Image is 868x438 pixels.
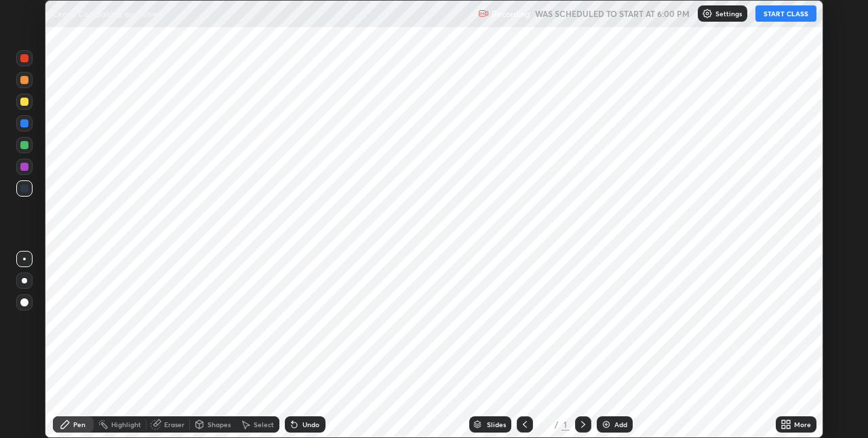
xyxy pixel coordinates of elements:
[487,421,506,428] div: Slides
[555,420,559,429] div: /
[208,421,231,428] div: Shapes
[164,421,184,428] div: Eraser
[601,419,612,430] img: add-slide-button
[702,8,713,19] img: class-settings-icons
[561,418,570,431] div: 1
[254,421,274,428] div: Select
[755,5,816,22] button: START CLASS
[302,421,319,428] div: Undo
[535,7,690,20] h5: WAS SCHEDULED TO START AT 6:00 PM
[478,8,489,19] img: recording.375f2c34.svg
[53,8,161,19] p: Lec -2 Compairing quantities
[73,421,85,428] div: Pen
[492,9,530,19] p: Recording
[614,421,627,428] div: Add
[794,421,811,428] div: More
[538,420,552,429] div: 1
[715,10,742,17] p: Settings
[111,421,141,428] div: Highlight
